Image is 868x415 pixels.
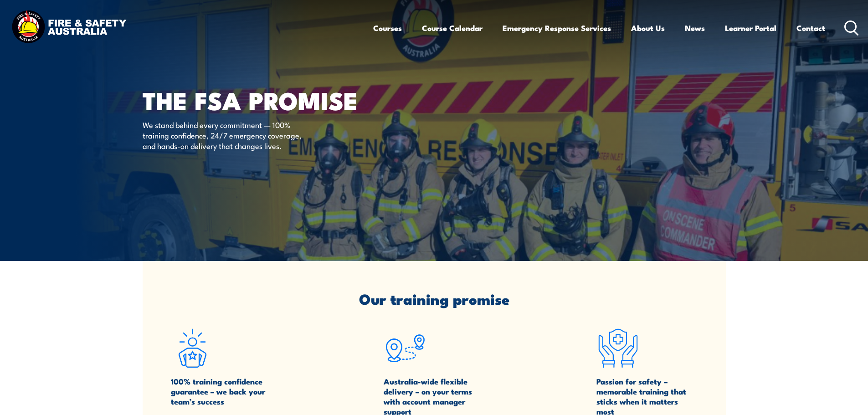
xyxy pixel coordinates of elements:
a: Emergency Response Services [503,16,611,40]
h1: The FSA promise [143,89,368,111]
img: flexible-delivery-icon [384,327,427,370]
a: Learner Portal [725,16,776,40]
a: Course Calendar [422,16,483,40]
h2: Our training promise [171,292,698,305]
a: Courses [373,16,402,40]
a: About Us [631,16,665,40]
img: confidence-icon [171,327,214,370]
img: safety-icon2 [596,327,640,370]
a: News [685,16,705,40]
p: We stand behind every commitment — 100% training confidence, 24/7 emergency coverage, and hands-o... [143,119,309,151]
a: Contact [796,16,825,40]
